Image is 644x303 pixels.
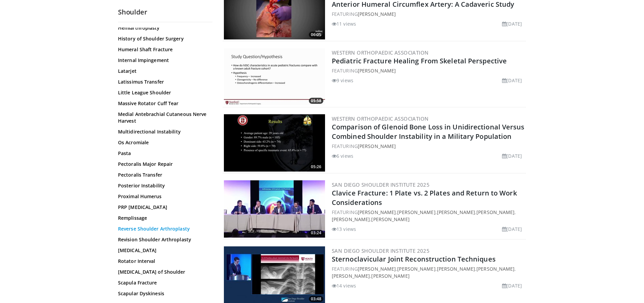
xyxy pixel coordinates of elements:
span: 03:48 [309,296,323,302]
a: Pasta [118,150,209,157]
img: 39fd10ba-85e2-4726-a43f-0e92374df7c9.300x170_q85_crop-smart_upscale.jpg [224,180,325,238]
a: [MEDICAL_DATA] [118,247,209,254]
a: [PERSON_NAME] [358,266,396,272]
a: 03:24 [224,180,325,238]
a: [PERSON_NAME] [437,266,475,272]
a: Proximal Humerus [118,193,209,200]
div: FEATURING [332,143,525,150]
a: Humeral Shaft Fracture [118,46,209,53]
a: [PERSON_NAME] [476,266,515,272]
a: Internal Impingement [118,57,209,64]
a: Pediatric Fracture Healing From Skeletal Perspective [332,56,507,65]
li: 11 views [332,20,356,27]
a: Massive Rotator Cuff Tear [118,100,209,107]
a: Pectoralis Major Repair [118,161,209,168]
a: Comparison of Glenoid Bone Loss in Unidirectional Versus Combined Shoulder Instability in a Milit... [332,122,525,141]
li: [DATE] [502,282,522,289]
a: 05:58 [224,48,325,105]
a: Medial Antebrachial Cutaneous Nerve Harvest [118,111,209,124]
a: San Diego Shoulder Institute 2025 [332,247,430,254]
li: 14 views [332,282,356,289]
a: [PERSON_NAME] [397,266,435,272]
span: 06:05 [309,32,323,38]
li: [DATE] [502,20,522,27]
a: Scapular Dyskinesis [118,290,209,297]
h2: Shoulder [118,8,212,17]
a: San Diego Shoulder Institute 2025 [332,181,430,188]
a: [PERSON_NAME] [437,209,475,215]
a: Hemiarthroplasty [118,25,209,31]
span: 05:58 [309,98,323,104]
a: Little League Shoulder [118,89,209,96]
a: Pectoralis Transfer [118,172,209,178]
img: dd388e6d-4c55-46bc-88fa-d80e2d2c6bfa.300x170_q85_crop-smart_upscale.jpg [224,48,325,105]
a: Sternoclavicular Joint Reconstruction Techniques [332,254,496,264]
span: 03:24 [309,230,323,236]
img: 54b13cd5-5e80-4bce-810b-8919942fd6b6.300x170_q85_crop-smart_upscale.jpg [224,114,325,172]
a: 05:26 [224,114,325,172]
a: [PERSON_NAME] [397,209,435,215]
a: Reverse Shoulder Arthroplasty [118,225,209,232]
a: Revision Shoulder Arthroplasty [118,236,209,243]
a: [MEDICAL_DATA] of Shoulder [118,269,209,275]
div: FEATURING , , , , , [332,209,525,223]
a: [PERSON_NAME] [476,209,515,215]
a: Rotator Interval [118,258,209,265]
a: [PERSON_NAME] [358,67,396,74]
a: Latissimus Transfer [118,79,209,85]
a: Latarjet [118,68,209,74]
a: Western Orthopaedic Association [332,115,429,122]
a: [PERSON_NAME] [358,209,396,215]
a: Clavice Fracture: 1 Plate vs. 2 Plates and Return to Work Considerations [332,188,517,207]
div: FEATURING , , , , , [332,265,525,279]
a: [PERSON_NAME] [358,11,396,17]
a: Remplissage [118,215,209,221]
a: Multidirectional Instability [118,128,209,135]
a: [PERSON_NAME] [332,273,370,279]
a: [PERSON_NAME] [358,143,396,149]
a: Scapula Fracture [118,279,209,286]
a: Western Orthopaedic Association [332,49,429,56]
a: Os Acromiale [118,139,209,146]
li: 9 views [332,77,353,84]
span: 05:26 [309,164,323,170]
div: FEATURING [332,67,525,74]
a: History of Shoulder Surgery [118,35,209,42]
li: 6 views [332,152,353,159]
li: [DATE] [502,77,522,84]
a: [PERSON_NAME] [371,216,409,222]
a: [PERSON_NAME] [332,216,370,222]
a: PRP [MEDICAL_DATA] [118,204,209,211]
a: [PERSON_NAME] [371,273,409,279]
div: FEATURING [332,10,525,18]
li: [DATE] [502,225,522,233]
a: Posterior Instability [118,182,209,189]
li: 13 views [332,225,356,233]
li: [DATE] [502,152,522,159]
